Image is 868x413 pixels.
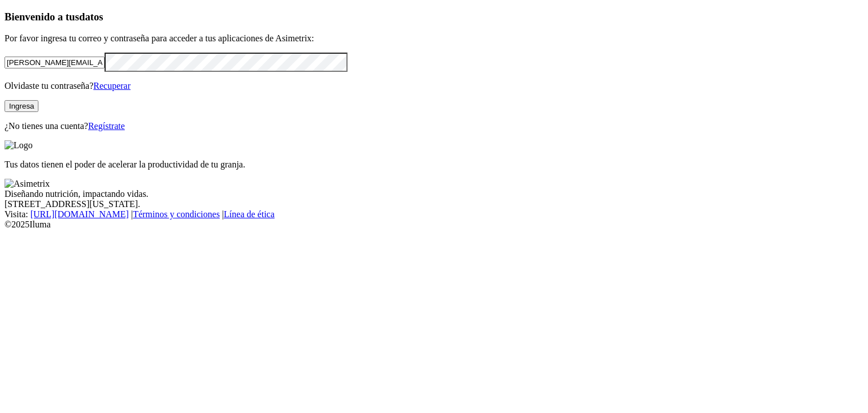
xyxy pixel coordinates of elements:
a: Línea de ética [224,209,275,219]
p: Por favor ingresa tu correo y contraseña para acceder a tus aplicaciones de Asimetrix: [5,33,863,44]
a: Recuperar [93,81,131,91]
span: datos [79,11,103,23]
a: Términos y condiciones [133,209,220,219]
img: Logo [5,140,33,150]
button: Ingresa [5,100,38,112]
h3: Bienvenido a tus [5,11,863,23]
input: Tu correo [5,57,105,68]
div: © 2025 Iluma [5,220,863,230]
p: Olvidaste tu contraseña? [5,81,863,91]
a: Regístrate [88,121,125,131]
p: Tus datos tienen el poder de acelerar la productividad de tu granja. [5,160,863,170]
div: Visita : | | [5,209,863,220]
a: [URL][DOMAIN_NAME] [31,209,129,219]
div: [STREET_ADDRESS][US_STATE]. [5,199,863,209]
p: ¿No tienes una cuenta? [5,121,863,131]
img: Asimetrix [5,179,50,189]
div: Diseñando nutrición, impactando vidas. [5,189,863,199]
